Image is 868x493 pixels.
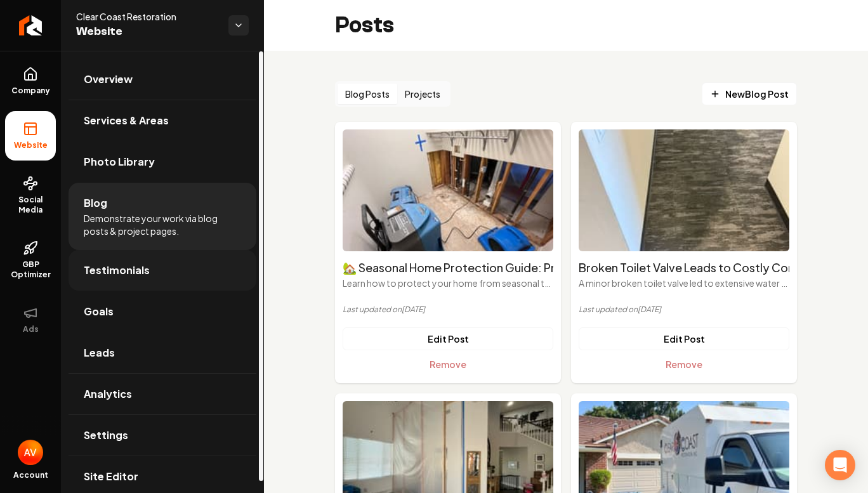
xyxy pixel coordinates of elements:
[579,259,789,277] h2: Broken Toilet Valve Leads to Costly Commercial Water Damage
[5,260,56,280] span: GBP Optimizer
[335,13,394,38] h2: Posts
[5,230,56,290] a: GBP Optimizer
[825,450,855,480] div: Open Intercom Messenger
[69,374,256,414] a: Analytics
[5,56,56,106] a: Company
[84,263,150,278] span: Testimonials
[343,353,553,376] button: Remove
[69,141,256,182] a: Photo Library
[397,84,448,104] button: Projects
[84,469,138,484] span: Site Editor
[579,327,789,350] a: Edit Post
[19,15,43,36] img: Rebolt Logo
[702,82,797,105] a: NewBlog Post
[343,305,553,315] p: Last updated on [DATE]
[69,59,256,100] a: Overview
[579,277,789,289] p: A minor broken toilet valve led to extensive water damage in a commercial building. Quickly addre...
[84,304,114,319] span: Goals
[76,23,218,41] span: Website
[84,345,115,360] span: Leads
[84,113,169,128] span: Services & Areas
[18,324,44,334] span: Ads
[343,277,553,289] p: Learn how to protect your home from seasonal threats like leaks, floods, and mold. Follow our exp...
[69,100,256,141] a: Services & Areas
[84,72,133,87] span: Overview
[343,259,553,277] h2: 🏡 Seasonal Home Protection Guide: Preventing Leaks, Floods, and Mold Year-Round
[579,305,789,315] p: Last updated on [DATE]
[343,129,553,251] img: 🏡 Seasonal Home Protection Guide: Preventing Leaks, Floods, and Mold Year-Round's featured image
[84,428,128,443] span: Settings
[76,10,218,23] span: Clear Coast Restoration
[5,295,56,345] button: Ads
[69,332,256,373] a: Leads
[84,195,107,211] span: Blog
[84,154,155,169] span: Photo Library
[18,440,43,465] img: Ana Villa
[84,386,132,402] span: Analytics
[5,195,56,215] span: Social Media
[579,353,789,376] button: Remove
[84,212,241,237] span: Demonstrate your work via blog posts & project pages.
[13,470,48,480] span: Account
[18,440,43,465] button: Open user button
[5,166,56,225] a: Social Media
[710,88,789,101] span: New Blog Post
[69,250,256,291] a: Testimonials
[338,84,397,104] button: Blog Posts
[69,415,256,456] a: Settings
[579,129,789,251] img: Broken Toilet Valve Leads to Costly Commercial Water Damage's featured image
[6,86,55,96] span: Company
[9,140,53,150] span: Website
[69,291,256,332] a: Goals
[343,327,553,350] a: Edit Post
